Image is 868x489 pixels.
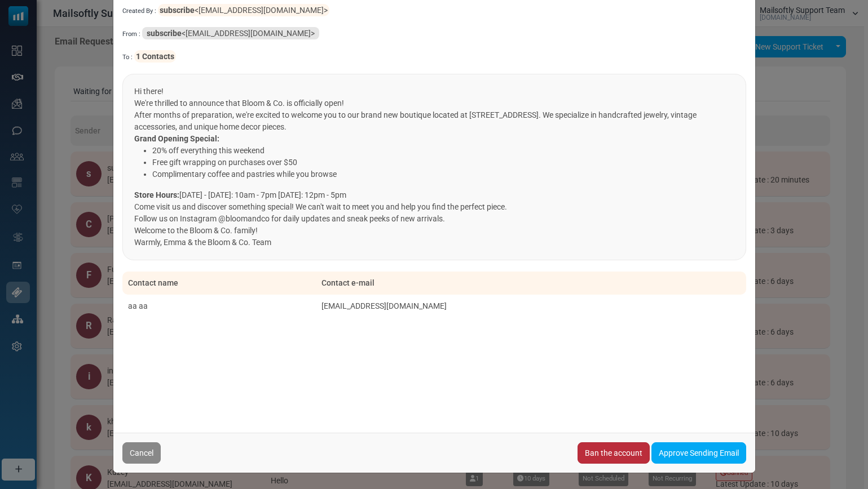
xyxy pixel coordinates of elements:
p: After months of preparation, we're excited to welcome you to our brand new boutique located at [S... [134,109,734,133]
strong: Grand Opening Special: [134,134,219,143]
p: We're thrilled to announce that Bloom & Co. is officially open! [134,97,734,109]
li: 20% off everything this weekend [152,145,734,157]
p: [DATE] - [DATE]: 10am - 7pm [DATE]: 12pm - 5pm [134,189,734,201]
td: [EMAIL_ADDRESS][DOMAIN_NAME] [316,295,746,318]
th: Contact e-mail [316,272,746,295]
p: Hi there! [134,86,734,97]
span: <[EMAIL_ADDRESS][DOMAIN_NAME]> [158,4,329,16]
b: 1 Contacts [136,52,174,61]
li: Complimentary coffee and pastries while you browse [152,168,734,180]
button: Cancel [122,442,161,464]
p: Come visit us and discover something special! We can't wait to meet you and help you find the per... [134,201,734,213]
span: To : [122,54,133,61]
p: Welcome to the Bloom & Co. family! [134,225,734,237]
b: subscribe [147,29,182,38]
b: subscribe [160,6,195,15]
p: Warmly, Emma & the Bloom & Co. Team [134,237,734,248]
td: aa aa [122,295,316,318]
span: <[EMAIL_ADDRESS][DOMAIN_NAME]> [142,27,319,39]
span: Created By : [122,7,156,15]
a: Ban the account [578,442,650,464]
li: Free gift wrapping on purchases over $50 [152,157,734,168]
strong: Store Hours: [134,190,179,199]
p: Follow us on Instagram @bloomandco for daily updates and sneak peeks of new arrivals. [134,213,734,225]
th: Contact name [122,272,316,295]
span: From : [122,30,140,38]
a: Approve Sending Email [651,442,746,464]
